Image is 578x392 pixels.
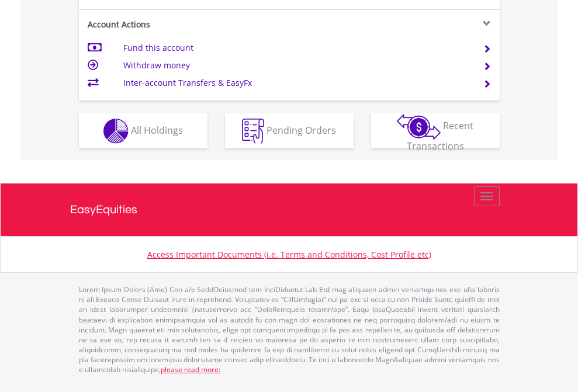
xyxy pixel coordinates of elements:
[103,119,129,144] img: holdings-wht.png
[70,183,508,236] a: EasyEquities
[161,365,220,374] a: please read more:
[147,249,431,260] a: Access Important Documents (i.e. Terms and Conditions, Cost Profile etc)
[79,285,500,374] p: Lorem Ipsum Dolors (Ame) Con a/e SeddOeiusmod tem InciDiduntut Lab Etd mag aliquaen admin veniamq...
[371,113,500,148] button: Recent Transactions
[266,123,336,136] span: Pending Orders
[242,119,264,144] img: pending_instructions-wht.png
[79,19,289,30] div: Account Actions
[225,113,354,148] button: Pending Orders
[397,114,441,140] img: transactions-zar-wht.png
[123,74,469,92] td: Inter-account Transfers & EasyFx
[79,113,207,148] button: All Holdings
[123,57,469,74] td: Withdraw money
[123,39,469,57] td: Fund this account
[131,123,183,136] span: All Holdings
